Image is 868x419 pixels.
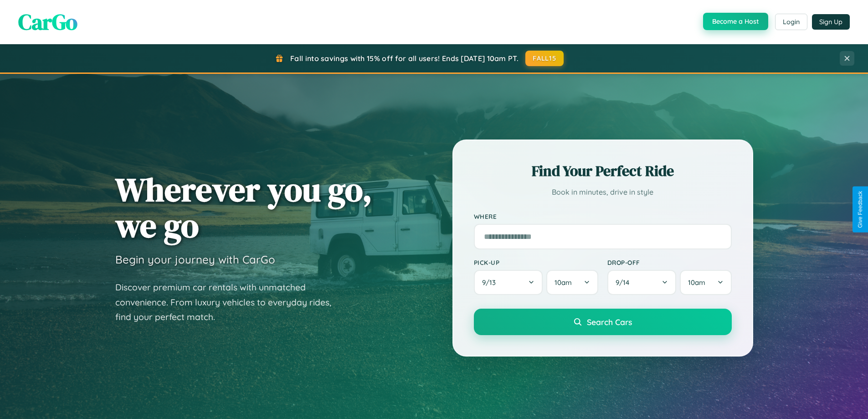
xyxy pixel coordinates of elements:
[587,317,632,327] span: Search Cars
[703,13,768,30] button: Become a Host
[775,14,807,30] button: Login
[474,212,732,220] label: Where
[290,54,519,63] span: Fall into savings with 15% off for all users! Ends [DATE] 10am PT.
[115,280,343,325] p: Discover premium car rentals with unmatched convenience. From luxury vehicles to everyday rides, ...
[680,270,731,295] button: 10am
[812,14,850,30] button: Sign Up
[115,171,372,243] h1: Wherever you go, we go
[607,259,732,266] label: Drop-off
[616,278,634,287] span: 9 / 14
[857,191,863,228] div: Give Feedback
[474,309,732,335] button: Search Cars
[474,186,732,199] p: Book in minutes, drive in style
[482,278,500,287] span: 9 / 13
[115,253,275,266] h3: Begin your journey with CarGo
[555,278,572,287] span: 10am
[607,270,677,295] button: 9/14
[546,270,598,295] button: 10am
[525,51,564,66] button: FALL15
[474,259,598,266] label: Pick-up
[688,278,705,287] span: 10am
[18,7,77,37] span: CarGo
[474,161,732,181] h2: Find Your Perfect Ride
[474,270,543,295] button: 9/13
